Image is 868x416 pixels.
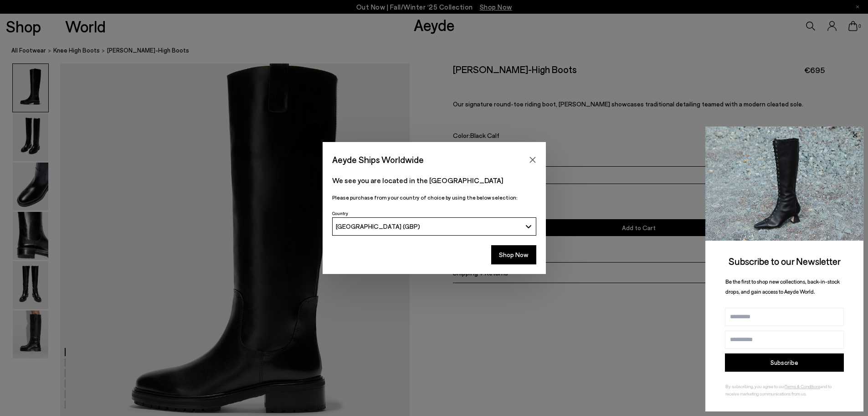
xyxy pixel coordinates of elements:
span: By subscribing, you agree to our [725,384,785,389]
p: Please purchase from your country of choice by using the below selection: [332,193,536,202]
span: Subscribe to our Newsletter [729,255,841,267]
button: Close [526,153,539,167]
span: [GEOGRAPHIC_DATA] (GBP) [336,222,420,230]
span: Aeyde Ships Worldwide [332,152,424,168]
span: Be the first to shop new collections, back-in-stock drops, and gain access to Aeyde World. [725,278,840,295]
img: 2a6287a1333c9a56320fd6e7b3c4a9a9.jpg [705,126,863,241]
button: Subscribe [725,353,844,372]
p: We see you are located in the [GEOGRAPHIC_DATA] [332,175,536,186]
span: Country [332,211,348,216]
button: Shop Now [491,245,536,264]
a: Terms & Conditions [785,384,820,389]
